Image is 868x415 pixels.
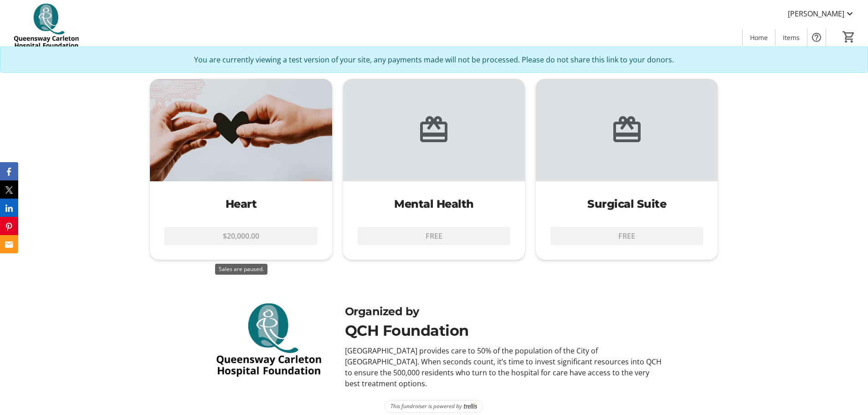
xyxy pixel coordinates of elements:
img: Heart [150,79,332,181]
div: QCH Foundation [345,320,665,342]
img: QCH Foundation's Logo [5,4,87,49]
span: This fundraiser is powered by [390,402,462,410]
div: Surgical Suite [550,196,703,212]
span: Items [783,33,800,42]
button: Help [807,28,826,46]
img: QCH Foundation logo [203,303,334,377]
button: [PERSON_NAME] [781,6,863,21]
span: Home [750,33,768,42]
a: Items [776,29,807,46]
a: Home [743,29,775,46]
div: Organized by [345,303,665,320]
div: Mental Health [358,196,510,212]
div: Heart [164,196,317,212]
div: [GEOGRAPHIC_DATA] provides care to 50% of the population of the City of [GEOGRAPHIC_DATA]. When s... [345,345,665,389]
span: [PERSON_NAME] [788,8,844,19]
button: Cart [841,29,857,45]
div: Sales are paused. [215,264,267,275]
img: Trellis Logo [464,403,477,410]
